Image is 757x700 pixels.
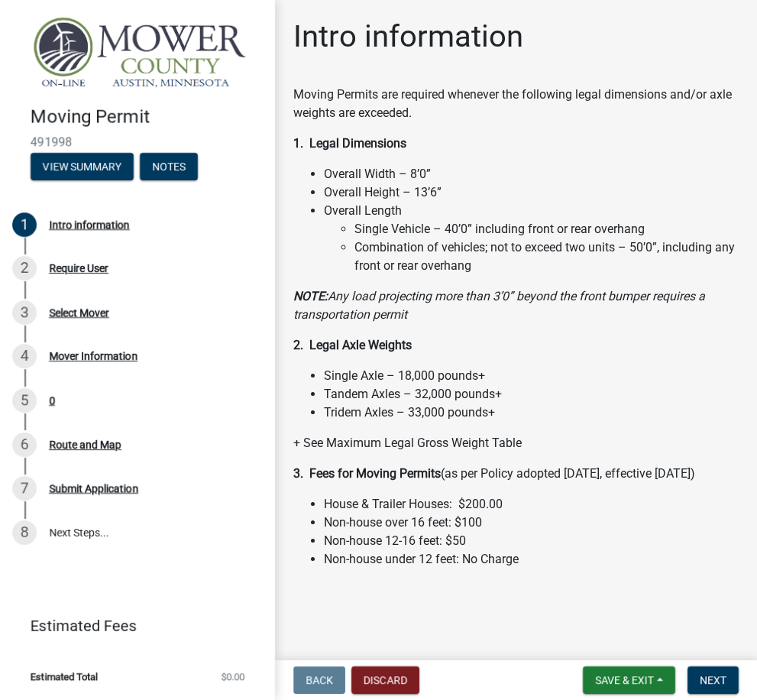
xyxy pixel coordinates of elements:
[140,153,198,180] button: Notes
[324,165,739,183] li: Overall Width – 8’0”
[354,220,739,238] li: Single Vehicle – 40’0” including front or rear overhang
[49,351,137,361] div: Mover Information
[12,520,37,545] div: 8
[324,532,739,550] li: Non-house 12-16 feet: $50
[324,385,739,403] li: Tandem Axles – 32,000 pounds+
[31,134,244,149] span: 491998
[49,219,130,230] div: Intro information
[12,611,251,641] a: Estimated Fees
[293,466,441,481] strong: 3. Fees for Moving Permits
[12,388,37,413] div: 5
[700,674,726,686] span: Next
[12,256,37,280] div: 2
[31,106,263,128] h4: Moving Permit
[293,136,406,151] strong: 1. Legal Dimensions
[12,344,37,368] div: 4
[293,434,739,452] p: + See Maximum Legal Gross Weight Table
[49,307,109,318] div: Select Mover
[293,86,739,122] p: Moving Permits are required whenever the following legal dimensions and/or axle weights are excee...
[354,238,739,275] li: Combination of vehicles; not to exceed two units – 50’0”, including any front or rear overhang
[49,483,138,494] div: Submit Application
[293,289,328,303] strong: NOTE:
[306,674,333,686] span: Back
[324,550,739,569] li: Non-house under 12 feet: No Charge
[31,16,251,90] img: Mower County, Minnesota
[49,263,108,274] div: Require User
[293,289,705,322] i: Any load projecting more than 3’0” beyond the front bumper requires a transportation permit
[324,183,739,202] li: Overall Height – 13’6”
[140,161,198,173] wm-modal-confirm: Notes
[583,666,675,694] button: Save & Exit
[31,161,134,173] wm-modal-confirm: Summary
[324,495,739,514] li: House & Trailer Houses: $200.00
[31,672,98,682] span: Estimated Total
[12,476,37,501] div: 7
[49,395,55,406] div: 0
[687,666,739,694] button: Next
[324,367,739,385] li: Single Axle – 18,000 pounds+
[293,465,739,483] p: (as per Policy adopted [DATE], effective [DATE])
[595,674,654,686] span: Save & Exit
[31,153,134,180] button: View Summary
[324,403,739,422] li: Tridem Axles – 33,000 pounds+
[49,439,121,450] div: Route and Map
[324,202,739,275] li: Overall Length
[293,338,412,352] strong: 2. Legal Axle Weights
[221,672,244,682] span: $0.00
[324,514,739,532] li: Non-house over 16 feet: $100
[351,666,419,694] button: Discard
[293,18,523,55] h1: Intro information
[12,300,37,325] div: 3
[293,666,345,694] button: Back
[12,212,37,237] div: 1
[12,433,37,457] div: 6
